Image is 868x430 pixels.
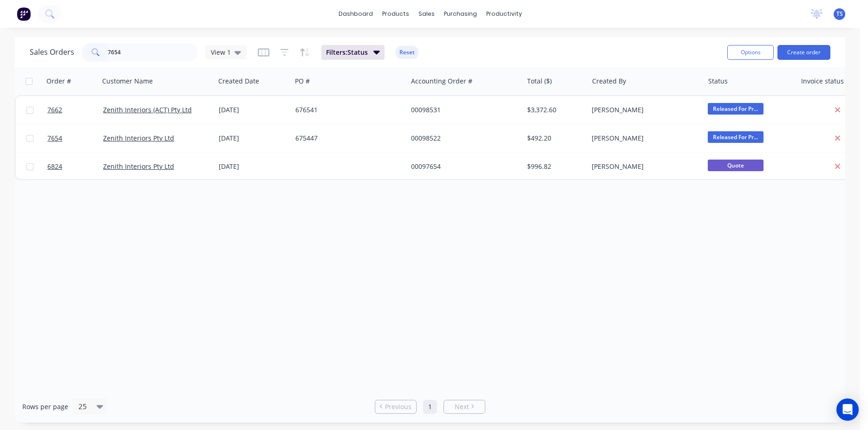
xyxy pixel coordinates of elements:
a: Next page [444,402,485,411]
div: purchasing [439,7,482,21]
span: Previous [385,402,411,411]
div: Status [708,77,728,86]
span: TS [836,10,843,18]
a: Zenith Interiors Pty Ltd [103,134,174,142]
div: Invoice status [801,77,844,86]
a: Page 1 is your current page [423,400,437,414]
div: 00098531 [411,105,514,115]
div: $492.20 [527,134,581,143]
img: Factory [17,7,31,21]
button: Options [727,45,774,60]
h1: Sales Orders [30,48,74,57]
a: Zenith Interiors Pty Ltd [103,162,174,171]
div: [DATE] [219,134,288,143]
span: View 1 [211,47,231,57]
span: Quote [708,160,764,171]
span: Next [455,402,469,411]
div: Total ($) [527,77,552,86]
div: [PERSON_NAME] [592,134,695,143]
div: productivity [482,7,527,21]
a: 7662 [47,96,103,124]
div: Order # [46,77,71,86]
div: [PERSON_NAME] [592,162,695,171]
a: Previous page [375,402,416,411]
div: [DATE] [219,105,288,115]
div: 00097654 [411,162,514,171]
span: 6824 [47,162,62,171]
a: dashboard [334,7,378,21]
div: $996.82 [527,162,581,171]
button: Reset [396,46,418,59]
div: [DATE] [219,162,288,171]
div: products [378,7,414,21]
div: Created Date [218,77,259,86]
a: Zenith Interiors (ACT) Pty Ltd [103,105,192,114]
a: 7654 [47,124,103,152]
div: Customer Name [102,77,153,86]
ul: Pagination [371,400,489,414]
input: Search... [108,43,198,62]
div: 675447 [295,134,398,143]
div: Created By [592,77,626,86]
span: 7662 [47,105,62,115]
div: [PERSON_NAME] [592,105,695,115]
div: Open Intercom Messenger [836,398,859,421]
span: Filters: Status [326,48,368,57]
div: 676541 [295,105,398,115]
div: PO # [295,77,310,86]
span: Released For Pr... [708,103,764,115]
span: 7654 [47,134,62,143]
span: Released For Pr... [708,131,764,143]
span: Rows per page [22,402,68,411]
div: $3,372.60 [527,105,581,115]
div: 00098522 [411,134,514,143]
button: Filters:Status [321,45,385,60]
div: sales [414,7,439,21]
button: Create order [777,45,830,60]
a: 6824 [47,153,103,180]
div: Accounting Order # [411,77,472,86]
